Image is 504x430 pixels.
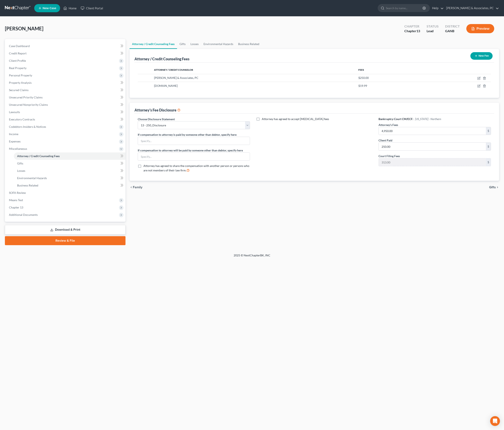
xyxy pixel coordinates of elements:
a: Executory Contracts [6,116,125,123]
span: New Case [43,7,56,10]
span: Client Profile [9,59,26,62]
span: Credit Report [9,52,26,55]
input: Specify... [138,137,250,145]
a: Secured Claims [6,86,125,94]
span: Executory Contracts [9,118,35,121]
span: Gifts [489,186,496,189]
div: Attorney's Fee Disclosure [134,108,180,112]
input: 0.00 [379,143,486,150]
div: Attorney / Credit Counseling Fees [134,56,189,61]
a: Home [61,4,79,12]
input: Search by name... [386,4,423,12]
span: Attorney / Credit Counselor [154,68,193,71]
div: Chapter [404,24,420,29]
a: Business Related [236,39,262,49]
span: Additional Documents [9,213,38,216]
a: Help [430,4,444,12]
span: Property Analysis [9,81,32,84]
a: Attorney / Credit Counseling Fees [14,152,125,160]
span: Business Related [17,184,38,187]
div: 2025 © NextChapterBK, INC [136,253,368,261]
label: Court Filing Fees [379,154,400,158]
span: [PERSON_NAME] & Associates, PC [154,76,198,79]
span: Personal Property [9,74,32,77]
span: Real Property [9,66,26,70]
span: Expenses [9,140,21,143]
a: [PERSON_NAME] & Associates, PC [444,4,499,12]
span: [US_STATE] - Northern [415,117,441,121]
span: $250.00 [358,76,369,79]
span: Chapter 13 [9,206,23,209]
label: Choose Disclosure Statement [138,117,175,121]
a: Environmental Hazards [201,39,236,49]
span: Attorney has agreed to accept [MEDICAL_DATA] fees [262,117,329,121]
div: GANB [445,29,460,33]
a: Losses [188,39,201,49]
span: Attorney / Credit Counseling Fees [17,154,60,158]
div: Chapter [404,29,420,33]
a: Client Portal [79,4,105,12]
a: Losses [14,167,125,174]
span: Environmental Hazards [17,176,47,180]
div: $ [486,158,491,166]
a: Gifts [177,39,188,49]
button: Gifts chevron_right [489,186,499,189]
a: Case Dashboard [6,42,125,50]
input: 0.00 [379,158,486,166]
button: Preview [466,24,494,33]
div: Status [427,24,439,29]
span: [DOMAIN_NAME] [154,84,178,87]
span: Family [133,186,142,189]
span: Income [9,132,18,136]
span: Case Dashboard [9,44,30,48]
input: 0.00 [379,127,486,135]
a: Attorney / Credit Counseling Fees [130,39,177,49]
span: Secured Claims [9,88,29,92]
span: Unsecured Nonpriority Claims [9,103,48,106]
span: Gifts [17,162,23,165]
div: Open Intercom Messenger [490,416,500,426]
span: $19.99 [358,84,367,87]
span: 13 [416,29,420,33]
span: Miscellaneous [9,147,27,150]
label: Attorney's Fees [379,123,398,127]
span: Means Test [9,198,23,202]
span: Losses [17,169,25,172]
label: If compensation to attorney will be paid by someone other than debtor, specify here [138,148,243,152]
label: Client Paid [379,138,392,142]
a: Review & File [5,236,125,245]
input: Specify... [138,153,250,160]
span: Attorney has agreed to share the compensation with another person or persons who are not members ... [143,164,249,172]
a: SOFA Review [6,189,125,196]
div: $ [486,143,491,150]
a: Gifts [14,160,125,167]
h6: Bankruptcy Court CM/ECF: [379,117,491,121]
a: Credit Report [6,50,125,57]
span: SOFA Review [9,191,26,194]
a: Property Analysis [6,79,125,86]
i: chevron_left [130,186,133,189]
label: If compensation to attorney is paid by someone other than debtor, specify here [138,132,237,137]
button: chevron_left Family [130,186,142,189]
button: New Fee [470,52,493,60]
span: Unsecured Priority Claims [9,96,43,99]
div: District [445,24,460,29]
a: Unsecured Priority Claims [6,94,125,101]
a: Download & Print [5,225,125,235]
span: Fees [358,68,364,71]
div: Lead [427,29,439,33]
a: Lawsuits [6,108,125,116]
span: [PERSON_NAME] [5,25,43,31]
a: Business Related [14,182,125,189]
span: Codebtors Insiders & Notices [9,125,46,128]
span: Lawsuits [9,110,20,114]
a: Unsecured Nonpriority Claims [6,101,125,108]
div: $ [486,127,491,135]
i: chevron_right [496,186,499,189]
a: Environmental Hazards [14,174,125,182]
